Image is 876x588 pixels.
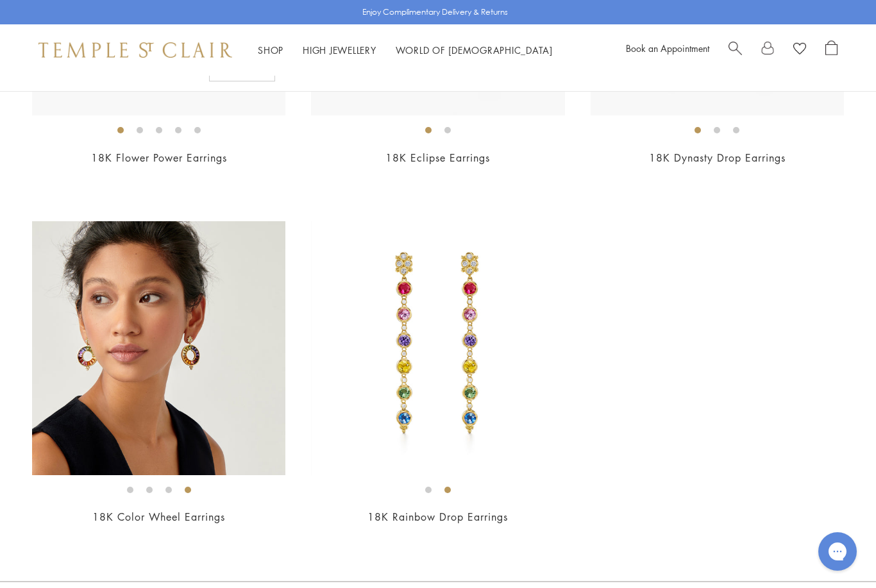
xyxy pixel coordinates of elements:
a: 18K Rainbow Drop Earrings [367,510,508,524]
a: High JewelleryHigh Jewellery [303,44,376,56]
a: Search [729,40,742,60]
a: View Wishlist [793,40,806,60]
a: ShopShop [258,44,283,56]
nav: Main navigation [258,42,553,58]
a: 18K Color Wheel Earrings [92,510,225,524]
p: Enjoy Complimentary Delivery & Returns [362,6,508,19]
a: 18K Eclipse Earrings [385,151,490,165]
a: World of [DEMOGRAPHIC_DATA]World of [DEMOGRAPHIC_DATA] [396,44,553,56]
a: Book an Appointment [626,42,709,55]
iframe: Gorgias live chat messenger [812,528,863,575]
a: 18K Dynasty Drop Earrings [649,151,786,165]
img: Temple St. Clair [38,42,232,58]
img: 18K Color Wheel Earrings [32,221,285,475]
a: 18K Flower Power Earrings [91,151,227,165]
img: 18K Rainbow Drop Earrings [311,221,564,475]
a: Open Shopping Bag [825,40,838,60]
